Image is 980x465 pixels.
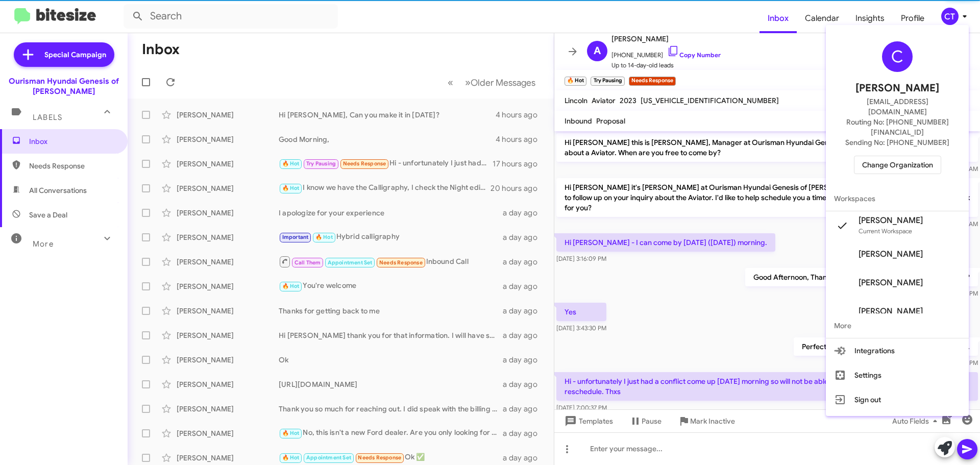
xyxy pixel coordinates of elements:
span: Current Workspace [859,227,912,235]
span: [PERSON_NAME] [859,306,923,316]
button: Integrations [826,338,969,363]
span: [EMAIL_ADDRESS][DOMAIN_NAME] [838,96,957,117]
div: C [882,41,913,72]
span: More [826,313,969,338]
span: [PERSON_NAME] [859,249,923,259]
span: Change Organization [862,156,933,174]
span: Workspaces [826,186,969,211]
span: [PERSON_NAME] [859,215,923,226]
button: Change Organization [854,156,941,174]
button: Settings [826,363,969,387]
button: Sign out [826,387,969,412]
span: Routing No: [PHONE_NUMBER][FINANCIAL_ID] [838,117,957,137]
span: [PERSON_NAME] [855,80,939,96]
span: [PERSON_NAME] [859,278,923,288]
span: Sending No: [PHONE_NUMBER] [845,137,949,148]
